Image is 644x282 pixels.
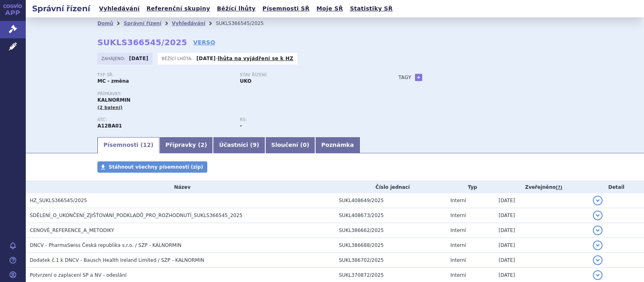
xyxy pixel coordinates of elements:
[97,3,142,14] a: Vyhledávání
[240,123,242,129] strong: -
[446,181,495,193] th: Typ
[162,55,194,62] span: Běžící lhůta:
[265,137,315,153] a: Sloučení (0)
[495,223,589,238] td: [DATE]
[30,272,126,278] span: Potvrzení o zaplacení SP a NV - odeslání
[398,73,411,82] h3: Tagy
[26,181,335,193] th: Název
[303,142,307,148] span: 0
[97,73,232,77] p: Typ SŘ:
[347,3,395,14] a: Statistiky SŘ
[97,38,187,47] strong: SUKLS366545/2025
[129,56,149,61] strong: [DATE]
[450,257,466,263] span: Interní
[216,17,274,29] li: SUKLS366545/2025
[97,105,123,110] span: (2 balení)
[314,3,345,14] a: Moje SŘ
[593,240,603,250] button: detail
[101,55,127,62] span: Zahájeno:
[495,193,589,208] td: [DATE]
[240,78,252,84] strong: UKO
[196,55,293,62] p: -
[335,193,446,208] td: SUKL408649/2025
[97,123,122,129] strong: CHLORID DRASELNÝ
[193,38,215,46] a: VERSO
[124,21,161,26] a: Správní řízení
[589,181,644,193] th: Detail
[30,213,242,218] span: SDĚLENÍ_O_UKONČENÍ_ZJIŠŤOVÁNÍ_PODKLADŮ_PRO_ROZHODNUTÍ_SUKLS366545_2025
[315,137,360,153] a: Poznámka
[109,164,203,170] span: Stáhnout všechny písemnosti (zip)
[240,117,374,122] p: RS:
[593,211,603,220] button: detail
[30,198,87,203] span: HZ_SUKLS366545/2025
[30,242,182,248] span: DNCV - PharmaSwiss Česká republika s.r.o. / SZP - KALNORMIN
[335,208,446,223] td: SUKL408673/2025
[556,185,562,190] abbr: (?)
[593,196,603,205] button: detail
[26,3,97,14] h2: Správní řízení
[144,3,213,14] a: Referenční skupiny
[200,142,204,148] span: 2
[450,213,466,218] span: Interní
[97,21,113,26] a: Domů
[450,272,466,278] span: Interní
[172,21,205,26] a: Vyhledávání
[495,253,589,268] td: [DATE]
[593,226,603,235] button: detail
[335,223,446,238] td: SUKL386662/2025
[97,117,232,122] p: ATC:
[30,228,114,233] span: CENOVÉ_REFERENCE_A_METODIKY
[495,181,589,193] th: Zveřejněno
[495,238,589,253] td: [DATE]
[159,137,213,153] a: Přípravky (2)
[335,181,446,193] th: Číslo jednací
[593,255,603,265] button: detail
[97,78,129,84] strong: MC - změna
[495,208,589,223] td: [DATE]
[240,73,374,77] p: Stav řízení:
[450,228,466,233] span: Interní
[218,56,293,61] a: lhůta na vyjádření se k HZ
[450,242,466,248] span: Interní
[450,198,466,203] span: Interní
[97,161,207,173] a: Stáhnout všechny písemnosti (zip)
[213,137,265,153] a: Účastníci (9)
[260,3,312,14] a: Písemnosti SŘ
[97,92,382,96] p: Přípravky:
[593,270,603,280] button: detail
[215,3,258,14] a: Běžící lhůty
[335,238,446,253] td: SUKL386688/2025
[253,142,257,148] span: 9
[415,74,422,81] a: +
[97,137,159,153] a: Písemnosti (12)
[335,253,446,268] td: SUKL386702/2025
[30,257,204,263] span: Dodatek č.1 k DNCV - Bausch Health Ireland Limited / SZP - KALNORMIN
[143,142,151,148] span: 12
[196,56,216,61] strong: [DATE]
[97,97,130,103] span: KALNORMIN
